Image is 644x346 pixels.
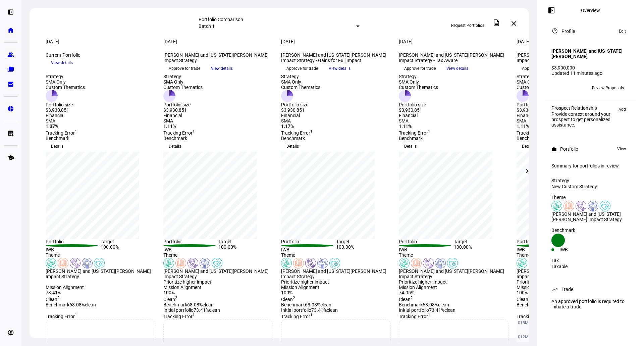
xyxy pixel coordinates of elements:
[187,258,198,268] img: poverty.colored.svg
[4,102,17,115] a: pie_chart
[163,279,273,285] div: Prioritize higher impact
[7,81,14,88] eth-mat-symbol: bid_landscape
[399,314,430,319] span: Tracking Error
[46,290,155,295] div: 73.41%
[163,268,273,279] div: [PERSON_NAME] and [US_STATE][PERSON_NAME] Impact Strategy
[163,107,203,113] div: $3,930,851
[399,52,508,63] div: [PERSON_NAME] and [US_STATE][PERSON_NAME] Impact Strategy - Tax Aware
[517,102,556,107] div: Portfolio size
[551,264,629,269] div: Taxable
[517,141,540,152] button: Details
[517,252,626,258] div: Theme
[175,295,177,300] sup: 2
[522,63,553,74] span: Approve for trade
[169,63,200,74] span: Approve for trade
[218,239,273,244] div: Target
[441,63,474,73] button: View details
[46,74,85,79] div: Strategy
[399,285,508,290] div: Mission Alignment
[46,39,155,44] div: [DATE]
[101,244,156,252] div: 100.00%
[563,201,574,211] img: education.colored.svg
[46,285,155,290] div: Mission Alignment
[614,145,629,153] button: View
[518,335,528,339] text: $12M
[46,136,155,141] div: Benchmark
[163,258,174,268] img: climateChange.colored.svg
[554,86,559,90] span: CC
[7,329,14,336] eth-mat-symbol: account_circle
[51,58,73,68] span: View details
[399,130,430,136] span: Tracking Error
[615,105,629,113] button: Add
[163,63,206,74] button: Approve for trade
[399,85,438,90] div: Custom Thematics
[429,307,455,313] span: 73.41% clean
[336,244,391,252] div: 100.00%
[517,107,556,113] div: $3,930,851
[4,48,17,61] a: group
[286,141,299,152] span: Details
[163,247,218,252] div: IWB
[46,252,155,258] div: Theme
[46,58,78,68] button: View details
[576,201,586,211] img: poverty.colored.svg
[404,63,436,74] span: Approve for trade
[619,105,626,113] span: Add
[517,39,626,44] div: [DATE]
[281,239,336,244] div: Portfolio
[281,285,391,290] div: Mission Alignment
[46,130,77,136] span: Tracking Error
[517,239,572,244] div: Portfolio
[399,113,508,118] div: Financial
[163,297,177,302] span: Clean
[551,146,557,152] mat-icon: work
[163,113,273,118] div: Financial
[522,141,534,152] span: Details
[423,302,449,307] span: 68.08% clean
[551,228,629,233] div: Benchmark
[46,314,77,319] span: Tracking Error
[163,79,203,85] div: SMA Only
[163,85,203,90] div: Custom Thematics
[7,51,14,58] eth-mat-symbol: group
[46,113,155,118] div: Financial
[51,141,63,152] span: Details
[69,302,96,307] span: 68.08% clean
[329,258,340,268] img: healthWellness.colored.svg
[305,258,316,268] img: poverty.colored.svg
[281,314,313,319] span: Tracking Error
[281,63,323,74] button: Approve for trade
[281,152,375,239] div: chart, 1 series
[399,252,508,258] div: Theme
[206,65,238,71] a: View details
[46,297,60,302] span: Clean
[517,118,626,123] div: SMA
[4,78,17,91] a: bid_landscape
[551,285,629,293] eth-panel-overview-card-header: Trade
[517,314,548,319] span: Tracking Error
[581,8,600,13] div: Overview
[4,63,17,76] a: folder_copy
[517,247,572,252] div: IWB
[46,79,85,85] div: SMA Only
[7,130,14,137] eth-mat-symbol: list_alt_add
[600,201,610,211] img: healthWellness.colored.svg
[323,63,356,73] button: View details
[46,52,155,58] div: Current Portfolio
[551,105,615,111] div: Prospect Relationship
[447,258,458,268] img: healthWellness.colored.svg
[399,141,422,152] button: Details
[163,118,273,123] div: SMA
[310,313,313,317] sup: 1
[329,63,351,73] span: View details
[551,28,558,34] mat-icon: account_circle
[551,178,629,183] div: Strategy
[199,17,360,22] div: Portfolio Comparison
[523,167,531,175] mat-icon: chevron_right
[399,258,410,268] img: climateChange.colored.svg
[528,295,531,300] sup: 2
[551,145,629,153] eth-panel-overview-card-header: Portfolio
[323,65,356,71] a: View details
[310,129,313,134] sup: 1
